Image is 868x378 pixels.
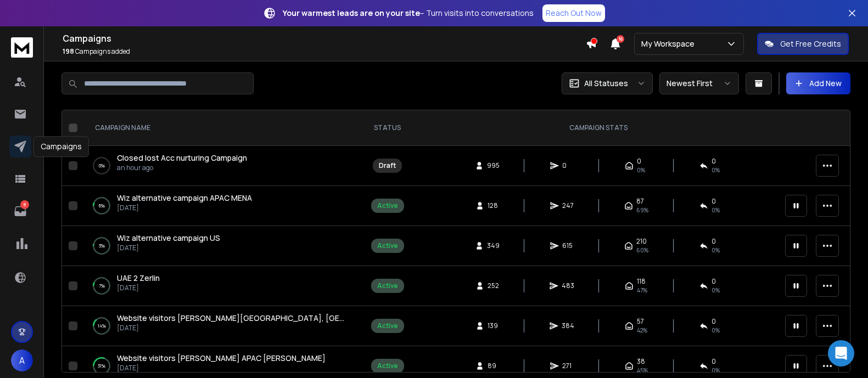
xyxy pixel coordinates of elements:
button: Get Free Credits [757,33,849,55]
span: 38 [637,357,645,366]
span: 0 [712,197,716,206]
p: [DATE] [117,284,160,292]
span: 247 [562,201,574,210]
p: 0 % [99,160,105,171]
p: [DATE] [117,324,345,332]
span: 0 [637,157,641,166]
th: CAMPAIGN NAME [82,110,356,146]
button: Add New [786,72,850,94]
button: A [11,349,33,371]
td: 6%Wiz alternative campaign APAC MENA[DATE] [82,186,356,226]
td: 14%Website visitors [PERSON_NAME][GEOGRAPHIC_DATA], [GEOGRAPHIC_DATA], [GEOGRAPHIC_DATA][DATE] [82,306,356,346]
span: 615 [562,241,573,250]
p: 8 [20,200,29,209]
td: 3%Wiz alternative campaign US[DATE] [82,226,356,266]
span: Website visitors [PERSON_NAME][GEOGRAPHIC_DATA], [GEOGRAPHIC_DATA], [GEOGRAPHIC_DATA] [117,313,493,323]
span: 0 [562,161,573,170]
p: All Statuses [584,78,628,89]
p: 7 % [99,280,105,291]
p: 31 % [98,360,105,371]
p: [DATE] [117,204,252,212]
span: Wiz alternative campaign US [117,233,220,243]
p: 3 % [99,240,105,251]
img: logo [11,37,33,58]
th: STATUS [356,110,418,146]
span: 45 % [637,366,648,375]
span: 0 % [712,326,720,335]
span: 0 [712,157,716,166]
span: 0 % [712,286,720,295]
span: 47 % [637,286,647,295]
p: [DATE] [117,244,220,252]
a: UAE 2 Zerlin [117,273,160,284]
div: Active [377,281,398,290]
span: 0 % [712,246,720,255]
span: 0% [712,166,720,174]
button: Newest First [659,72,739,94]
span: 16 [617,35,624,43]
span: 995 [487,161,500,170]
span: 89 [488,362,499,370]
td: 7%UAE 2 Zerlin[DATE] [82,266,356,306]
div: Campaigns [33,136,89,157]
span: 349 [487,241,500,250]
a: Reach Out Now [542,4,605,22]
p: [DATE] [117,364,326,373]
strong: Your warmest leads are on your site [283,8,420,18]
span: 252 [488,281,499,290]
span: 210 [636,237,647,246]
a: Website visitors [PERSON_NAME][GEOGRAPHIC_DATA], [GEOGRAPHIC_DATA], [GEOGRAPHIC_DATA] [117,313,345,324]
p: My Workspace [641,38,699,49]
span: 87 [636,197,644,206]
div: Draft [379,161,396,170]
span: 0 [712,237,716,246]
span: UAE 2 Zerlin [117,273,160,283]
a: Wiz alternative campaign US [117,233,220,244]
p: Get Free Credits [780,38,841,49]
span: 198 [63,47,74,56]
span: 0 % [712,366,720,375]
span: 0% [637,166,645,174]
p: an hour ago [117,163,247,172]
h1: Campaigns [63,32,586,45]
a: Closed lost Acc nurturing Campaign [117,153,247,163]
p: 14 % [98,320,106,331]
div: Open Intercom Messenger [828,340,854,366]
span: 0 [712,317,716,326]
p: Campaigns added [63,47,586,56]
p: 6 % [99,200,105,211]
div: Active [377,321,398,330]
span: 271 [562,362,573,370]
span: 128 [488,201,499,210]
span: 483 [562,281,574,290]
div: Active [377,362,398,370]
th: CAMPAIGN STATS [418,110,779,146]
p: Reach Out Now [546,8,602,19]
span: 60 % [636,246,648,255]
span: Website visitors [PERSON_NAME] APAC [PERSON_NAME] [117,353,326,363]
a: 8 [9,200,31,222]
span: 118 [637,277,646,286]
span: 42 % [637,326,647,335]
span: 0 [712,277,716,286]
div: Active [377,241,398,250]
p: – Turn visits into conversations [283,8,534,19]
td: 0%Closed lost Acc nurturing Campaignan hour ago [82,146,356,186]
span: 139 [488,321,499,330]
span: 384 [562,321,574,330]
span: 57 [637,317,644,326]
span: 0 % [712,206,720,215]
span: 0 [712,357,716,366]
span: 69 % [636,206,648,215]
a: Wiz alternative campaign APAC MENA [117,193,252,204]
a: Website visitors [PERSON_NAME] APAC [PERSON_NAME] [117,353,326,364]
div: Active [377,201,398,210]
